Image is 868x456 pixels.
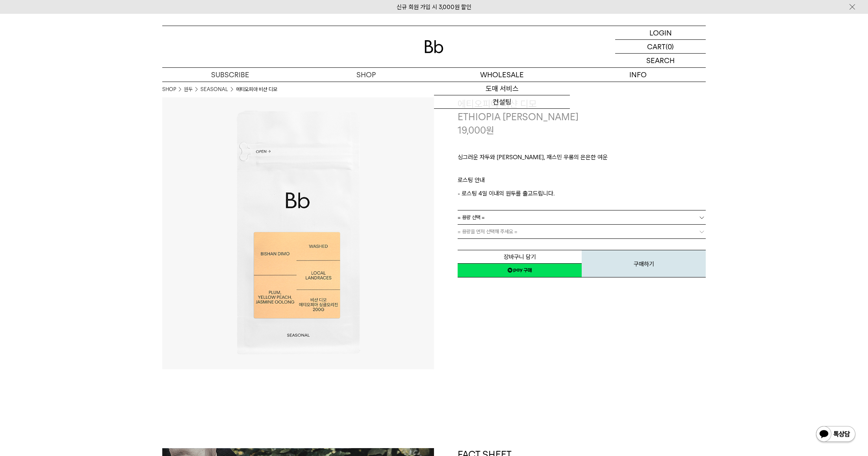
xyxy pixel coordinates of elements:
span: = 용량 선택 = [458,210,485,224]
span: 원 [486,125,494,136]
h3: 에티오피아 비샨 디모 [458,97,706,111]
p: - 로스팅 4일 이내의 원두를 출고드립니다. [458,189,706,198]
a: SUBSCRIBE [162,68,298,82]
p: INFO [570,68,706,82]
p: 19,000 [458,124,494,137]
button: 장바구니 담기 [458,250,582,264]
a: LOGIN [615,26,706,40]
p: 로스팅 안내 [458,175,706,189]
p: LOGIN [649,26,672,39]
a: 새창 [458,263,582,277]
a: SHOP [298,68,434,82]
a: SHOP [162,86,176,93]
img: 에티오피아 비샨 디모 [162,97,434,369]
img: 로고 [425,40,443,53]
p: 싱그러운 자두와 [PERSON_NAME], 재스민 우롱의 은은한 여운 [458,153,706,166]
a: 컨설팅 [434,95,570,109]
p: (0) [666,40,674,53]
a: 원두 [184,86,193,93]
button: 구매하기 [582,250,706,277]
a: 신규 회원 가입 시 3,000원 할인 [397,4,471,11]
li: 에티오피아 비샨 디모 [236,86,277,93]
a: CART (0) [615,40,706,54]
span: = 용량을 먼저 선택해 주세요 = [458,225,517,238]
a: 도매 서비스 [434,82,570,95]
a: SEASONAL [200,86,228,93]
p: CART [647,40,666,53]
p: SEARCH [646,54,675,67]
img: 카카오톡 채널 1:1 채팅 버튼 [815,425,856,444]
p: ETHIOPIA [PERSON_NAME] [458,110,706,124]
p: ㅤ [458,166,706,175]
p: WHOLESALE [434,68,570,82]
